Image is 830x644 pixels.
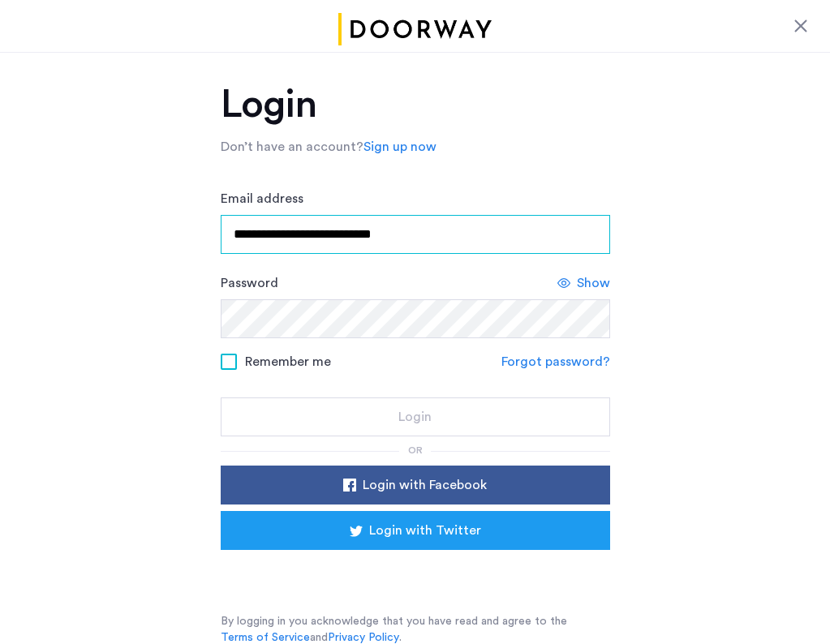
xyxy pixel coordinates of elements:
a: Forgot password? [501,352,610,371]
label: Password [221,273,278,293]
iframe: Sign in with Google Button [245,555,586,590]
span: or [408,445,423,455]
label: Email address [221,189,303,208]
img: logo [336,13,495,45]
button: button [221,511,610,550]
button: button [221,397,610,436]
span: Login [398,407,432,427]
a: Sign up now [363,137,437,157]
span: Show [577,273,610,293]
span: Don’t have an account? [221,140,363,153]
h1: Login [221,85,610,124]
button: button [221,466,610,504]
span: Login with Facebook [363,475,487,495]
span: Login with Twitter [369,521,481,540]
span: Remember me [245,352,331,371]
